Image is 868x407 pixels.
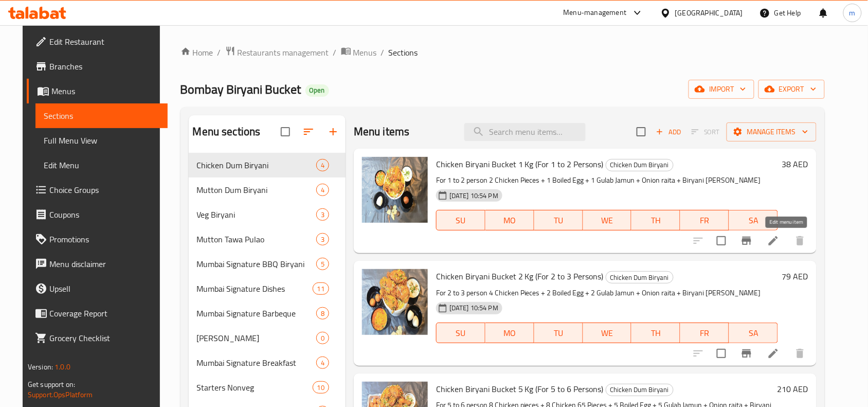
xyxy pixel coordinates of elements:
[316,159,329,171] div: items
[587,326,628,341] span: WE
[777,382,808,396] h6: 210 AED
[197,282,313,295] div: Mumbai Signature Dishes
[733,326,774,341] span: SA
[305,86,329,95] span: Open
[767,347,780,360] a: Edit menu item
[782,269,808,284] h6: 79 AED
[317,358,329,368] span: 4
[436,287,778,299] p: For 2 to 3 person 4 Chicken Pieces + 2 Boiled Egg + 2 Gulab Jamun + Onion raita + Biryani [PERSON...
[189,202,346,227] div: Veg Biryani3
[49,307,159,320] span: Coverage Report
[197,381,313,394] span: Starters Nonveg
[316,357,329,369] div: items
[317,185,329,195] span: 4
[788,228,812,253] button: delete
[767,83,817,96] span: export
[49,184,159,196] span: Choice Groups
[49,282,159,295] span: Upsell
[538,213,579,228] span: TU
[316,332,329,344] div: items
[652,124,685,140] button: Add
[684,326,725,341] span: FR
[197,307,316,320] span: Mumbai Signature Barbeque
[436,174,778,187] p: For 1 to 2 person 2 Chicken Pieces + 1 Boiled Egg + 1 Gulab Jamun + Onion raita + Biryani [PERSON...
[27,79,168,103] a: Menus
[436,269,604,284] span: Chicken Biryani Bucket 2 Kg (For 2 to 3 Persons)
[734,341,759,366] button: Branch-specific-item
[35,153,168,178] a: Edit Menu
[197,258,316,270] span: Mumbai Signature BBQ Biryani
[317,259,329,269] span: 5
[316,307,329,320] div: items
[218,46,221,59] li: /
[225,46,329,59] a: Restaurants management
[680,210,729,231] button: FR
[180,46,825,59] nav: breadcrumb
[313,383,329,393] span: 10
[362,157,428,223] img: Chicken Biryani Bucket 1 Kg (For 1 to 2 Persons)
[606,159,674,171] div: Chicken Dum Biryani
[583,210,632,231] button: WE
[197,184,316,196] div: Mutton Dum Biryani
[197,208,316,221] span: Veg Biryani
[436,381,604,397] span: Chicken Biryani Bucket 5 Kg (For 5 to 6 Persons)
[729,210,778,231] button: SA
[197,233,316,245] span: Mutton Tawa Pulao
[189,252,346,276] div: Mumbai Signature BBQ Biryani5
[341,46,377,59] a: Menus
[197,357,316,369] span: Mumbai Signature Breakfast
[27,276,168,301] a: Upsell
[685,124,727,140] span: Select section first
[197,159,316,171] span: Chicken Dum Biryani
[733,213,774,228] span: SA
[436,156,604,172] span: Chicken Biryani Bucket 1 Kg (For 1 to 2 Persons)
[189,178,346,202] div: Mutton Dum Biryani4
[313,282,329,295] div: items
[606,272,673,284] span: Chicken Dum Biryani
[305,84,329,97] div: Open
[788,341,812,366] button: delete
[27,29,168,54] a: Edit Restaurant
[849,7,856,19] span: m
[606,159,673,171] span: Chicken Dum Biryani
[362,269,428,335] img: Chicken Biryani Bucket 2 Kg (For 2 to 3 Persons)
[606,271,674,284] div: Chicken Dum Biryani
[631,323,680,343] button: TH
[636,326,676,341] span: TH
[534,210,583,231] button: TU
[680,323,729,343] button: FR
[27,54,168,79] a: Branches
[28,388,93,401] a: Support.OpsPlatform
[333,46,337,59] li: /
[782,157,808,171] h6: 38 AED
[317,210,329,220] span: 3
[313,284,329,294] span: 11
[28,378,75,391] span: Get support on:
[27,178,168,202] a: Choice Groups
[27,252,168,276] a: Menu disclaimer
[49,36,159,48] span: Edit Restaurant
[317,161,329,170] span: 4
[727,122,817,141] button: Manage items
[606,384,673,396] span: Chicken Dum Biryani
[464,123,586,141] input: search
[189,375,346,400] div: Starters Nonveg10
[389,46,418,59] span: Sections
[316,233,329,245] div: items
[27,227,168,252] a: Promotions
[317,333,329,343] span: 0
[44,110,159,122] span: Sections
[44,159,159,171] span: Edit Menu
[630,121,652,143] span: Select section
[490,213,530,228] span: MO
[28,360,53,374] span: Version:
[49,332,159,344] span: Grocery Checklist
[193,124,261,139] h2: Menu sections
[27,301,168,326] a: Coverage Report
[35,103,168,128] a: Sections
